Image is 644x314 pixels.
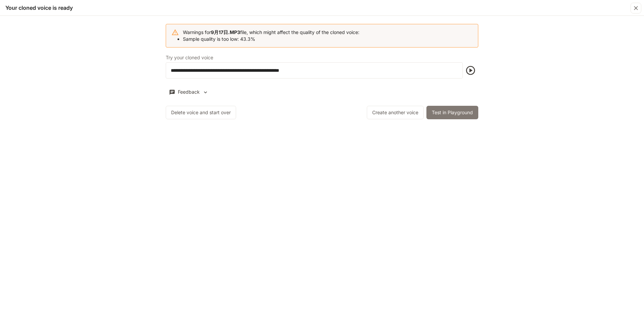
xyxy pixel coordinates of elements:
button: Feedback [166,87,212,98]
div: Warnings for file, which might affect the quality of the cloned voice: [183,26,359,45]
h5: Your cloned voice is ready [5,4,73,11]
li: Sample quality is too low: 43.3% [183,36,359,42]
button: Delete voice and start over [166,106,236,119]
b: 9月17日.MP3 [211,29,240,35]
p: Try your cloned voice [166,55,213,60]
button: Test in Playground [426,106,478,119]
button: Create another voice [367,106,424,119]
